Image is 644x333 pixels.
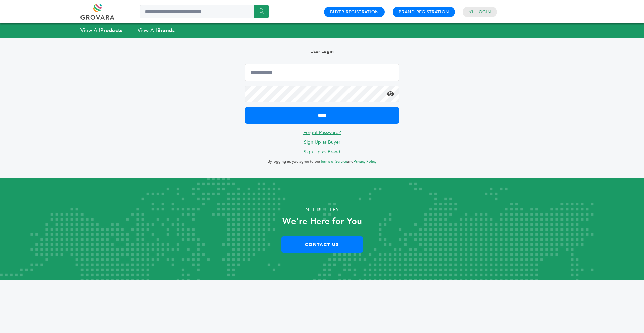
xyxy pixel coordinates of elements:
[330,9,379,15] a: Buyer Registration
[140,5,269,18] input: Search a product or brand...
[399,9,449,15] a: Brand Registration
[476,9,491,15] a: Login
[304,139,340,145] a: Sign Up as Buyer
[320,159,347,164] a: Terms of Service
[100,27,122,34] strong: Products
[304,149,340,155] a: Sign Up as Brand
[354,159,376,164] a: Privacy Policy
[245,86,399,102] input: Password
[282,215,362,227] strong: We’re Here for You
[245,64,399,81] input: Email Address
[310,48,334,55] b: User Login
[157,27,175,34] strong: Brands
[138,27,175,34] a: View AllBrands
[303,129,341,136] a: Forgot Password?
[32,205,612,215] p: Need Help?
[80,27,123,34] a: View AllProducts
[245,158,399,166] p: By logging in, you agree to our and
[281,236,363,253] a: Contact Us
